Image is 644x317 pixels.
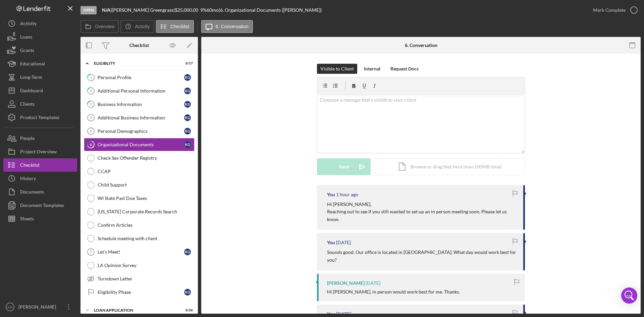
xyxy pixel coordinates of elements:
div: 60 mo [207,7,219,13]
button: Sheets [3,212,77,225]
div: People [20,131,35,147]
div: Schedule meeting with client [98,236,194,241]
div: Send [339,158,349,175]
button: Project Overview [3,145,77,158]
div: K G [184,101,191,108]
div: Personal Demographics [98,128,184,134]
div: [PERSON_NAME] Greengrass | [112,7,175,13]
tspan: 5 [90,129,92,133]
div: Visible to Client [320,64,354,74]
div: K G [184,114,191,121]
div: Request Docs [390,64,419,74]
button: Document Templates [3,199,77,212]
div: Documents [20,185,44,200]
button: Request Docs [387,64,422,74]
button: 6. Conversation [201,20,253,33]
div: Let's Meet! [98,249,184,255]
div: Educational [20,57,45,72]
div: Loan Application [94,308,176,312]
div: K G [184,141,191,148]
a: CCAP [84,165,195,178]
a: Check Sex Offender Registry [84,151,195,165]
div: Checklist [129,43,149,48]
div: | 6. Organizational Documents ([PERSON_NAME]) [219,7,322,13]
div: | [102,7,112,13]
div: 0 / 17 [181,61,193,65]
div: Product Templates [20,111,59,126]
div: You [327,192,335,197]
div: Confirm Articles [98,222,194,228]
div: Child Support [98,182,194,188]
a: WI State Past Due Taxes [84,192,195,205]
button: Overview [80,20,119,33]
tspan: 6 [90,142,92,147]
div: Business Information [98,102,184,107]
div: Open [80,6,97,14]
button: KM[PERSON_NAME] [3,300,77,314]
div: Additional Business Information [98,115,184,120]
button: History [3,172,77,185]
p: Sounds good. Our office is located in [GEOGRAPHIC_DATA]. What day would work best for you? [327,249,517,264]
div: Checklist [20,158,40,173]
div: [US_STATE] Corporate Records Search [98,209,194,214]
button: Clients [3,97,77,111]
button: Activity [120,20,154,33]
time: 2025-08-06 13:45 [336,240,351,245]
button: Send [317,158,371,175]
a: [US_STATE] Corporate Records Search [84,205,195,218]
button: Activity [3,17,77,30]
text: KM [8,305,12,309]
button: Checklist [3,158,77,172]
div: Loans [20,30,32,45]
label: 6. Conversation [216,24,249,29]
div: Dashboard [20,84,43,99]
button: Dashboard [3,84,77,97]
div: LA Opinion Survey [98,263,194,268]
p: Hi [PERSON_NAME], [327,201,517,208]
div: You [327,311,335,317]
time: 2025-08-05 13:36 [336,311,351,317]
tspan: 4 [90,116,92,120]
a: 1Personal ProfileKG [84,71,195,84]
button: Internal [361,64,384,74]
button: Grants [3,44,77,57]
div: K G [184,74,191,81]
div: History [20,172,36,187]
button: Visible to Client [317,64,357,74]
button: Documents [3,185,77,199]
div: Sheets [20,212,34,227]
div: Clients [20,97,35,112]
tspan: 7 [90,250,92,254]
a: Confirm Articles [84,218,195,232]
div: CCAP [98,169,194,174]
button: People [3,131,77,145]
label: Activity [135,24,150,29]
button: Checklist [156,20,194,33]
div: Turndown Letter [98,276,194,281]
div: Eligibility Phase [98,289,184,295]
div: K G [184,289,191,296]
div: Internal [364,64,380,74]
a: 2Additional Personal InformationKG [84,84,195,98]
button: Long-Term [3,70,77,84]
tspan: 1 [90,75,92,80]
div: Organizational Documents [98,142,184,147]
a: Child Support [84,178,195,192]
a: 3Business InformationKG [84,98,195,111]
div: Check Sex Offender Registry [98,155,194,161]
a: Eligibility PhaseKG [84,285,195,299]
a: Product Templates [3,111,77,124]
button: Educational [3,57,77,70]
button: Loans [3,30,77,44]
time: 2025-08-12 13:27 [336,192,358,197]
div: Project Overview [20,145,57,160]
